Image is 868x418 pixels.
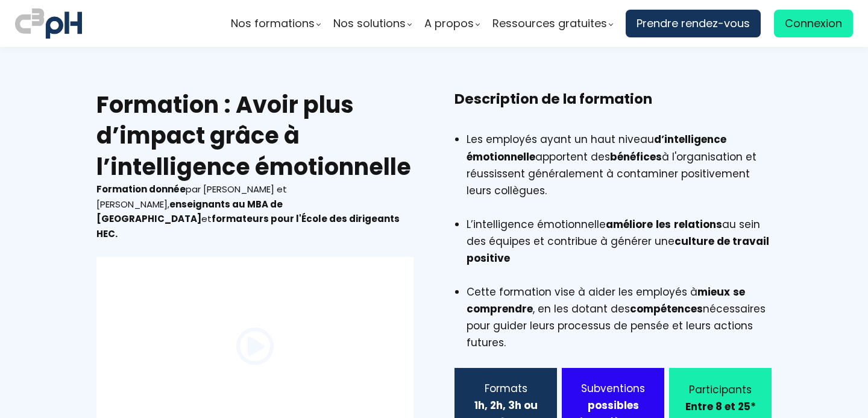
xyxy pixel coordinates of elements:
b: relations [674,217,722,232]
span: Nos formations [231,14,315,33]
div: Formats [470,380,542,397]
b: améliore [606,217,653,232]
b: enseignants au MBA de [GEOGRAPHIC_DATA] [96,198,283,226]
b: culture de travail positive [467,234,769,265]
span: A propos [424,14,474,33]
div: par [PERSON_NAME] et [PERSON_NAME], et [96,182,414,242]
b: Entre 8 et 25* [685,399,756,414]
b: compétences [630,302,703,316]
h3: Description de la formation [454,89,772,128]
b: se [733,285,745,299]
div: Participants [684,381,756,398]
b: bénéfices [610,150,662,164]
a: Prendre rendez-vous [626,10,761,37]
span: Nos solutions [333,14,406,33]
a: Connexion [774,10,853,37]
li: Les employés ayant un haut niveau apportent des à l'organisation et réussissent généralement à co... [467,131,772,215]
img: logo C3PH [15,6,82,41]
span: Prendre rendez-vous [637,14,750,33]
h2: Formation : Avoir plus d’impact grâce à l’intelligence émotionnelle [96,89,414,182]
b: Formation donnée [96,183,186,195]
b: comprendre [467,302,533,316]
li: Cette formation vise à aider les employés à , en les dotant des nécessaires pour guider leurs pro... [467,283,772,351]
li: L’intelligence émotionnelle au sein des équipes et contribue à générer une [467,216,772,283]
span: Connexion [785,14,842,33]
b: d’intelligence [654,132,726,147]
b: les [656,217,671,232]
span: Ressources gratuites [492,14,607,33]
b: formateurs pour l'École des dirigeants HEC. [96,212,400,240]
b: mieux [697,285,730,299]
div: Subventions [577,380,649,397]
b: émotionnelle [467,150,535,164]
